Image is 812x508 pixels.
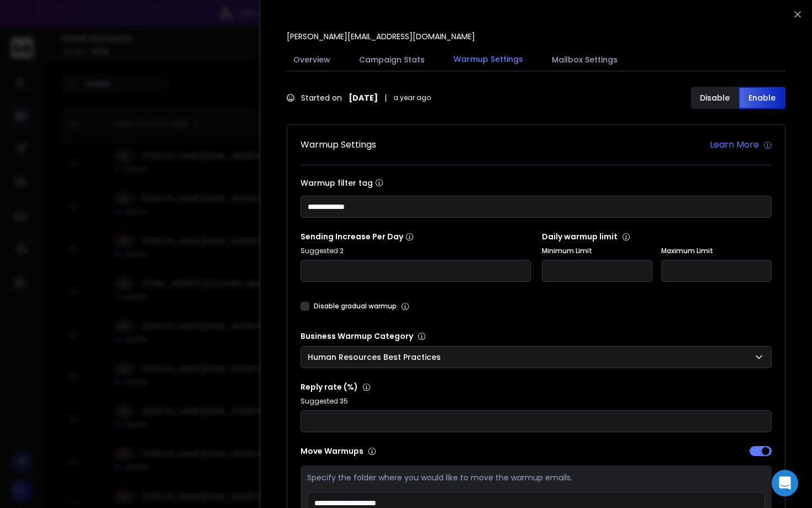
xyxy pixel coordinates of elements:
p: Sending Increase Per Day [300,231,531,242]
label: Maximum Limit [661,247,772,255]
span: | [384,92,387,103]
p: Reply rate (%) [300,381,772,392]
p: Specify the folder where you would like to move the warmup emails. [307,472,765,483]
p: Suggested 35 [300,397,772,406]
div: Open Intercom Messenger [772,470,798,496]
button: DisableEnable [691,87,785,109]
p: Suggested 2 [300,247,531,255]
a: Learn More [710,138,772,151]
label: Disable gradual warmup [314,302,397,311]
span: a year ago [393,93,431,102]
button: Campaign Stats [352,48,431,72]
p: [PERSON_NAME][EMAIL_ADDRESS][DOMAIN_NAME] [287,31,475,42]
strong: [DATE] [349,92,378,103]
button: Enable [739,87,786,109]
h1: Warmup Settings [300,138,376,151]
p: Human Resources Best Practices [308,352,445,363]
button: Mailbox Settings [545,48,624,72]
button: Disable [691,87,739,109]
label: Warmup filter tag [300,179,772,187]
button: Warmup Settings [447,47,530,72]
p: Move Warmups [300,446,533,457]
p: Business Warmup Category [300,331,772,342]
div: Started on [287,92,431,103]
p: Daily warmup limit [542,231,772,242]
label: Minimum Limit [542,247,652,255]
button: Overview [287,48,337,72]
